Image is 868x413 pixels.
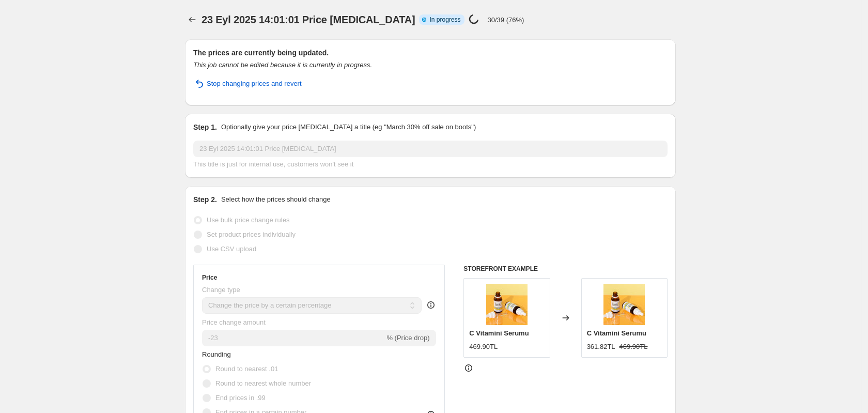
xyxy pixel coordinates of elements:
span: % (Price drop) [386,334,429,342]
span: Rounding [202,350,231,358]
p: 30/39 (76%) [487,16,524,24]
h6: STOREFRONT EXAMPLE [463,265,668,273]
h3: Price [202,273,217,282]
h2: Step 2. [193,194,217,205]
span: 23 Eyl 2025 14:01:01 Price [MEDICAL_DATA] [202,14,415,25]
div: 469.90TL [469,342,498,352]
span: Change type [202,286,240,294]
div: help [426,300,436,310]
img: 1_ae2e25f0-0928-48a7-a906-d6be3b8a151e_80x.jpg [486,284,528,325]
span: This title is just for internal use, customers won't see it [193,160,353,168]
span: Use bulk price change rules [207,216,289,224]
div: 361.82TL [587,342,615,352]
strike: 469.90TL [619,342,648,352]
span: End prices in .99 [215,394,266,402]
span: C Vitamini Serumu [587,329,646,337]
span: Use CSV upload [207,245,256,253]
span: Stop changing prices and revert [207,79,302,89]
p: Select how the prices should change [221,194,331,205]
span: Round to nearest whole number [215,379,311,387]
span: Set product prices individually [207,231,296,238]
span: Price change amount [202,318,266,326]
span: Round to nearest .01 [215,365,278,373]
button: Price change jobs [185,12,199,27]
p: Optionally give your price [MEDICAL_DATA] a title (eg "March 30% off sale on boots") [221,122,476,132]
h2: The prices are currently being updated. [193,48,668,58]
i: This job cannot be edited because it is currently in progress. [193,61,372,69]
h2: Step 1. [193,122,217,132]
button: Stop changing prices and revert [187,75,308,92]
input: 30% off holiday sale [193,141,668,157]
span: C Vitamini Serumu [469,329,529,337]
span: In progress [429,16,460,24]
input: -15 [202,330,384,346]
img: 1_ae2e25f0-0928-48a7-a906-d6be3b8a151e_80x.jpg [603,284,645,325]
